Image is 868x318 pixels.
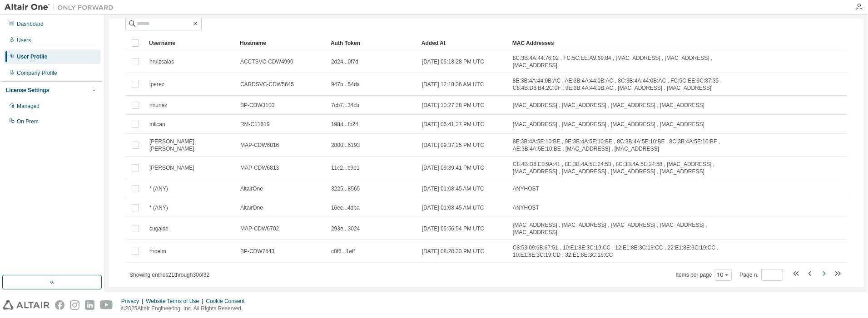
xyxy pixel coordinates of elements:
[331,142,360,149] span: 2800...6193
[149,204,168,211] span: * (ANY)
[331,36,414,50] div: Auth Token
[149,185,168,192] span: * (ANY)
[129,272,209,278] span: Showing entries 21 through 30 of 32
[17,20,44,28] div: Dashboard
[85,300,94,310] img: linkedin.svg
[3,300,50,310] img: altair_logo.svg
[240,142,279,149] span: MAP-CDW6816
[422,204,484,211] span: [DATE] 01:08:45 AM UTC
[240,204,263,211] span: AltairOne
[17,37,31,44] div: Users
[240,36,323,50] div: Hostname
[513,204,539,211] span: ANYHOST
[513,221,747,236] span: [MAC_ADDRESS] , [MAC_ADDRESS] , [MAC_ADDRESS] , [MAC_ADDRESS] , [MAC_ADDRESS]
[422,225,484,232] span: [DATE] 05:56:54 PM UTC
[513,77,747,92] span: 8E:3B:4A:44:0B:AC , AE:3B:4A:44:0B:AC , 8C:3B:4A:44:0B:AC , FC:5C:EE:9C:87:35 , C8:4B:D6:B4:2C:0F...
[331,164,360,171] span: 11c2...b9e1
[331,248,355,255] span: c8f6...1eff
[240,164,279,171] span: MAP-CDW6813
[121,298,146,305] div: Privacy
[240,81,294,88] span: CARDSVC-CDW5645
[331,204,360,211] span: 16ec...4dba
[331,225,360,232] span: 293e...3024
[331,185,360,192] span: 3225...8565
[17,69,57,77] div: Company Profile
[206,298,250,305] div: Cookie Consent
[17,53,47,60] div: User Profile
[240,58,293,65] span: ACCTSVC-CDW4990
[331,58,358,65] span: 2d24...0f7d
[422,102,484,109] span: [DATE] 10:27:38 PM UTC
[240,248,274,255] span: BP-CDW7543
[513,121,704,128] span: [MAC_ADDRESS] , [MAC_ADDRESS] , [MAC_ADDRESS] , [MAC_ADDRESS]
[149,121,165,128] span: mlican
[100,300,113,310] img: youtube.svg
[55,300,64,310] img: facebook.svg
[6,87,49,94] div: License Settings
[240,121,270,128] span: RM-C11619
[149,248,166,255] span: rhoelm
[149,164,194,171] span: [PERSON_NAME]
[422,58,484,65] span: [DATE] 05:18:28 PM UTC
[17,118,39,125] div: On Prem
[70,300,79,310] img: instagram.svg
[149,58,174,65] span: hruizsalas
[422,164,484,171] span: [DATE] 09:39:41 PM UTC
[5,3,118,12] img: Altair One
[422,142,484,149] span: [DATE] 09:37:25 PM UTC
[717,271,729,279] button: 10
[331,81,360,88] span: 947b...54da
[513,54,747,69] span: 8C:3B:4A:44:76:02 , FC:5C:EE:A9:69:84 , [MAC_ADDRESS] , [MAC_ADDRESS] , [MAC_ADDRESS]
[513,161,747,175] span: C8:4B:D6:E0:9A:41 , 8E:3B:4A:5E:24:58 , 8C:3B:4A:5E:24:58 , [MAC_ADDRESS] , [MAC_ADDRESS] , [MAC_...
[149,36,233,50] div: Username
[331,102,359,109] span: 7cb7...34cb
[422,248,484,255] span: [DATE] 08:20:33 PM UTC
[513,244,747,259] span: C8:53:09:6B:67:51 , 10:E1:8E:3C:19:CC , 12:E1:8E:3C:19:CC , 22:E1:8E:3C:19:CC , 10:E1:8E:3C:19:CD...
[121,305,250,313] p: © 2025 Altair Engineering, Inc. All Rights Reserved.
[240,225,279,232] span: MAP-CDW6702
[422,36,505,50] div: Added At
[422,185,484,192] span: [DATE] 01:08:45 AM UTC
[676,269,732,281] span: Items per page
[149,225,169,232] span: cugalde
[146,298,206,305] div: Website Terms of Use
[740,269,783,281] span: Page n.
[149,81,164,88] span: iperez
[240,102,274,109] span: BP-CDW3100
[149,102,167,109] span: nnunez
[149,138,232,152] span: [PERSON_NAME].[PERSON_NAME]
[17,103,40,110] div: Managed
[512,36,748,50] div: MAC Addresses
[513,185,539,192] span: ANYHOST
[240,185,263,192] span: AltairOne
[513,138,747,152] span: 8E:3B:4A:5E:10:BE , 9E:3B:4A:5E:10:BE , 8C:3B:4A:5E:10:BE , 8C:3B:4A:5E:10:BF , AE:3B:4A:5E:10:BE...
[513,102,704,109] span: [MAC_ADDRESS] , [MAC_ADDRESS] , [MAC_ADDRESS] , [MAC_ADDRESS]
[331,121,358,128] span: 198d...fb24
[422,121,484,128] span: [DATE] 06:41:27 PM UTC
[422,81,484,88] span: [DATE] 12:18:36 AM UTC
